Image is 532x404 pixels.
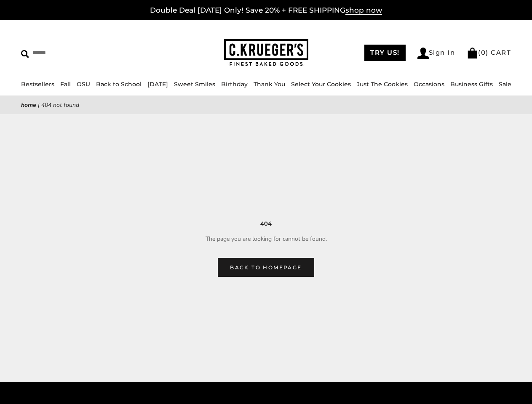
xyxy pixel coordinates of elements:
img: Search [21,50,29,58]
a: Business Gifts [450,80,493,88]
a: Bestsellers [21,80,54,88]
span: shop now [345,6,382,15]
a: Just The Cookies [357,80,408,88]
nav: breadcrumbs [21,100,511,110]
a: TRY US! [364,45,406,61]
h3: 404 [34,219,498,228]
a: Thank You [254,80,285,88]
a: Back to homepage [218,258,314,277]
img: C.KRUEGER'S [224,39,308,66]
a: Fall [60,80,71,88]
a: (0) CART [467,48,511,56]
a: Select Your Cookies [291,80,351,88]
span: 404 Not Found [41,101,79,109]
img: Bag [467,48,478,58]
img: Account [417,48,429,59]
a: Sale [499,80,511,88]
span: 0 [481,48,486,56]
a: Occasions [414,80,444,88]
a: Birthday [221,80,248,88]
a: Home [21,101,36,109]
p: The page you are looking for cannot be found. [34,234,498,244]
a: Sign In [417,48,455,59]
a: Sweet Smiles [174,80,215,88]
a: OSU [77,80,90,88]
input: Search [21,46,133,59]
a: Double Deal [DATE] Only! Save 20% + FREE SHIPPINGshop now [150,6,382,15]
a: [DATE] [147,80,168,88]
span: | [38,101,40,109]
a: Back to School [96,80,142,88]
